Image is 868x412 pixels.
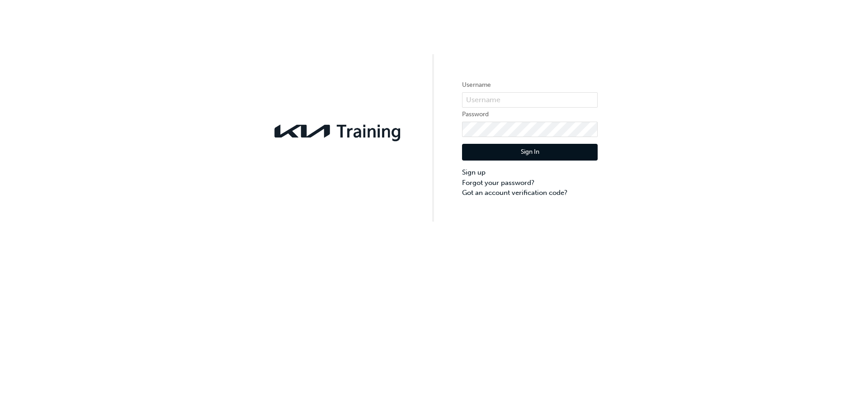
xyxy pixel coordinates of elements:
a: Got an account verification code? [462,188,598,198]
img: kia-training [270,119,406,143]
label: Password [462,109,598,120]
label: Username [462,80,598,90]
a: Sign up [462,167,598,178]
a: Forgot your password? [462,178,598,188]
input: Username [462,92,598,108]
button: Sign In [462,144,598,161]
